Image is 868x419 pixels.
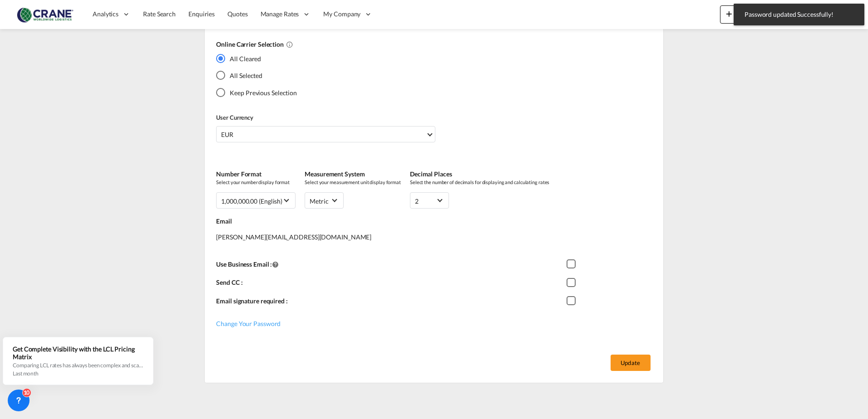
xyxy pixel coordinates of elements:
span: Manage Rates [261,10,299,19]
span: Password updated Successfully! [742,10,856,19]
md-radio-button: Keep Previous Selection [216,88,297,97]
label: Decimal Places [410,170,549,179]
span: New [724,10,758,17]
label: Number Format [216,170,296,179]
div: Use Business Email : [216,258,566,276]
md-radio-button: All Cleared [216,54,297,63]
label: Email [216,217,654,226]
md-icon: All Cleared : Deselects all online carriers by default.All Selected : Selects all online carriers... [286,41,293,48]
md-checkbox: Checkbox 1 [567,260,580,269]
label: Measurement System [305,170,401,179]
md-radio-group: Yes [216,54,297,104]
div: 1,000,000.00 (English) [221,197,282,205]
div: [PERSON_NAME][EMAIL_ADDRESS][DOMAIN_NAME] [216,226,654,258]
span: EUR [221,130,425,139]
span: Select the number of decimals for displaying and calculating rates [410,179,549,185]
span: Enquiries [188,10,215,18]
span: Quotes [227,10,247,18]
img: 374de710c13411efa3da03fd754f1635.jpg [14,4,75,24]
md-select: Select Currency: € EUREuro [216,126,435,142]
md-checkbox: Checkbox 1 [567,297,580,306]
div: 2 [415,197,419,205]
span: My Company [323,10,360,19]
span: Select your number display format [216,179,296,185]
span: Change Your Password [216,320,281,327]
span: Analytics [93,10,118,19]
md-icon: icon-plus 400-fg [724,8,735,19]
md-icon: Notification will be sent from this email Id [272,261,279,268]
label: Online Carrier Selection [216,40,645,49]
button: icon-plus 400-fgNewicon-chevron-down [720,5,761,24]
label: User Currency [216,113,435,122]
div: Send CC : [216,276,566,294]
div: Email signature required : [216,294,566,313]
div: metric [310,197,328,205]
md-radio-button: All Selected [216,71,297,80]
button: Update [611,355,651,371]
span: Rate Search [143,10,176,18]
md-checkbox: Checkbox 1 [567,278,580,287]
span: Select your measurement unit display format [305,179,401,185]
